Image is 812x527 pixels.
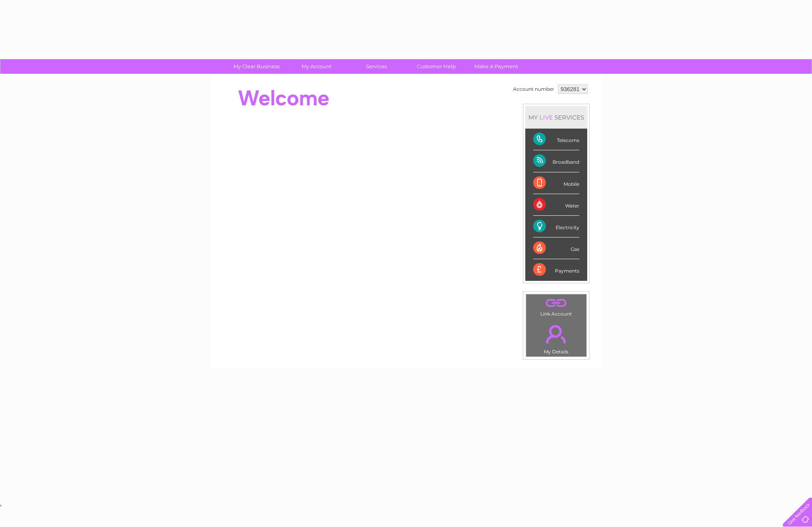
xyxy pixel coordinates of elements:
[533,129,579,150] div: Telecoms
[528,320,584,348] a: .
[404,59,469,74] a: Customer Help
[525,106,587,129] div: MY SERVICES
[464,59,529,74] a: Make A Payment
[533,216,579,237] div: Electricity
[284,59,349,74] a: My Account
[344,59,409,74] a: Services
[511,82,556,96] td: Account number
[224,59,289,74] a: My Clear Business
[533,237,579,259] div: Gas
[533,172,579,194] div: Mobile
[533,150,579,172] div: Broadband
[526,318,587,357] td: My Details
[526,294,587,319] td: Link Account
[538,114,554,121] div: LIVE
[533,194,579,216] div: Water
[528,296,584,310] a: .
[533,259,579,280] div: Payments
